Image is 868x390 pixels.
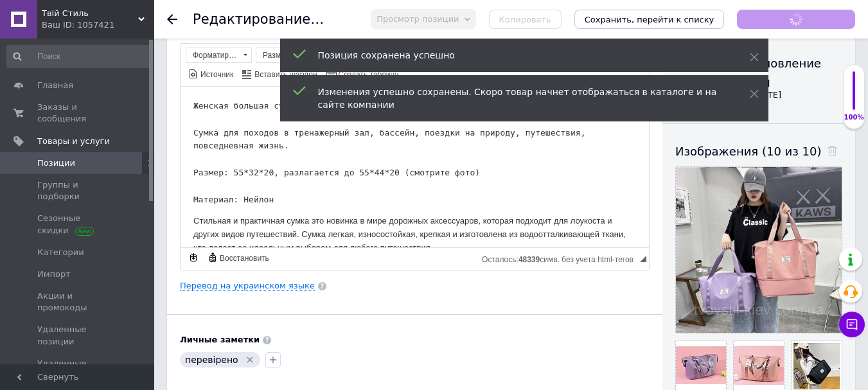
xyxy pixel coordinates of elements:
span: Акции и промокоды [37,290,119,314]
b: Личные заметки [180,335,260,344]
a: Вставить шаблон [240,67,319,81]
a: Форматирование [186,48,252,63]
span: Перетащите для изменения размера [640,256,646,262]
a: Перевод на украинском языке [180,281,315,291]
pre: Перекладений текст: ​​ Женская большая сумка, с подкладкой, на молнии. Сумка для походов в тренаж... [13,13,456,120]
div: Вернуться назад [167,14,177,24]
span: 48339 [518,255,540,264]
a: Восстановить [206,251,271,265]
div: Изменения успешно сохранены. Скоро товар начнет отображаться в каталоге и на сайте компании [318,85,718,111]
button: Сохранить, перейти к списку [574,10,725,29]
i: Сохранить, перейти к списку [585,15,714,24]
span: Форматирование [186,48,239,62]
input: Поиск [6,45,152,68]
div: Позиция сохранена успешно [318,49,718,62]
span: Группы и подборки [37,179,119,202]
button: Чат с покупателем [839,312,865,337]
span: Позиции [37,157,75,169]
svg: Удалить метку [245,355,255,365]
div: Подсчет символов [482,252,640,264]
p: Стильная и практичная сумка это новинка в мире дорожных аксессуаров, которая подходит для лоукост... [13,128,456,168]
span: Удаленные позиции [37,324,119,347]
div: 100% [844,113,864,122]
span: перевірено [185,355,238,365]
span: Заказы и сообщения [37,102,119,125]
span: Удаленные модерацией [37,358,119,381]
a: Источник [186,67,235,81]
span: Источник [199,69,233,80]
div: Изображения (10 из 10) [675,143,842,159]
span: Вставить шаблон [252,69,317,80]
span: Размер [256,48,295,62]
div: 100% Качество заполнения [843,64,865,129]
span: Категории [37,247,84,258]
span: Твій Стиль [42,8,138,19]
span: Просмотр позиции [376,14,459,24]
span: Восстановить [218,253,269,264]
span: Импорт [37,269,71,280]
span: Сезонные скидки [37,213,119,236]
span: Товары и услуги [37,136,110,147]
span: Главная [37,80,73,91]
a: Размер [256,48,308,63]
div: Ваш ID: 1057421 [42,19,154,31]
iframe: Визуальный текстовый редактор, F2BF2A55-90CD-42AC-B61D-D9AFED5CDC80 [181,87,649,247]
a: Сделать резервную копию сейчас [186,251,200,265]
